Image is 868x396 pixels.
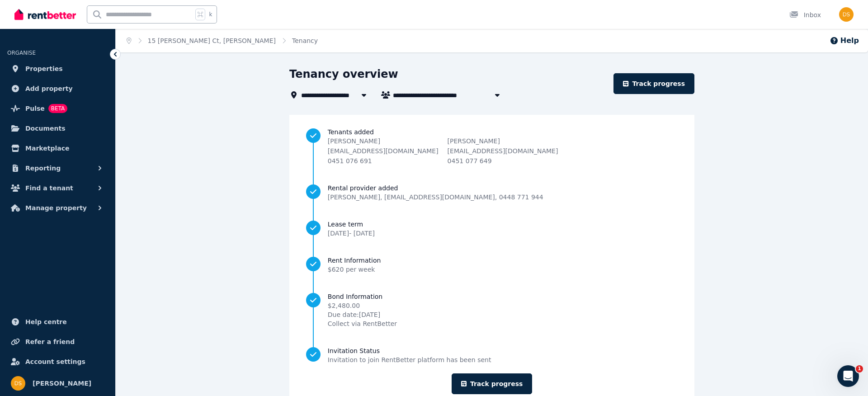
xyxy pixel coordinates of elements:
span: Marketplace [25,143,69,154]
span: k [209,11,212,18]
img: Dan Spasojevic [839,7,854,22]
button: Reporting [7,159,108,177]
a: Marketplace [7,139,108,157]
button: Manage property [7,199,108,217]
a: Refer a friend [7,333,108,351]
span: 0451 076 691 [328,157,372,165]
span: Documents [25,123,66,134]
a: PulseBETA [7,99,108,118]
span: Properties [25,63,63,74]
span: Lease term [328,220,375,229]
span: Invitation Status [328,346,491,355]
span: Invitation to join RentBetter platform has been sent [328,355,491,364]
span: Tenancy [292,36,318,45]
span: [DATE] - [DATE] [328,230,375,237]
span: Rent Information [328,256,381,265]
a: Rent Information$620 per week [306,256,678,274]
span: [PERSON_NAME] , [EMAIL_ADDRESS][DOMAIN_NAME] , 0448 771 944 [328,193,543,202]
span: Bond Information [328,292,397,301]
span: Tenants added [328,127,678,137]
div: Inbox [789,10,821,19]
a: Track progress [452,373,533,394]
span: Reporting [25,163,61,174]
span: $620 per week [328,266,375,273]
a: Documents [7,119,108,137]
span: Pulse [25,103,45,114]
span: Refer a friend [25,336,75,347]
p: [EMAIL_ADDRESS][DOMAIN_NAME] [448,146,558,156]
span: ORGANISE [7,50,36,56]
img: Dan Spasojevic [11,376,25,391]
span: 1 [856,365,863,372]
a: Bond Information$2,480.00Due date:[DATE]Collect via RentBetter [306,292,678,328]
span: 0451 077 649 [448,157,492,165]
nav: Breadcrumb [116,29,329,52]
a: Tenants added[PERSON_NAME][EMAIL_ADDRESS][DOMAIN_NAME]0451 076 691[PERSON_NAME][EMAIL_ADDRESS][DO... [306,127,678,165]
a: Invitation StatusInvitation to join RentBetter platform has been sent [306,346,678,364]
span: Add property [25,83,73,94]
a: Help centre [7,313,108,331]
img: RentBetter [14,8,76,21]
span: Account settings [25,356,85,367]
p: [PERSON_NAME] [328,137,439,146]
p: [EMAIL_ADDRESS][DOMAIN_NAME] [328,146,439,156]
span: Collect via RentBetter [328,319,397,328]
span: [PERSON_NAME] [33,378,91,389]
iframe: Intercom live chat [837,365,859,387]
a: Account settings [7,353,108,371]
p: [PERSON_NAME] [448,137,558,146]
a: Add property [7,80,108,98]
a: Properties [7,60,108,78]
span: Help centre [25,316,67,327]
button: Find a tenant [7,179,108,197]
span: BETA [48,104,67,113]
nav: Progress [306,127,678,364]
a: 15 [PERSON_NAME] Ct, [PERSON_NAME] [148,37,276,44]
a: Lease term[DATE]- [DATE] [306,220,678,238]
span: Manage property [25,203,87,213]
a: Track progress [613,73,694,94]
span: Find a tenant [25,183,73,193]
a: Rental provider added[PERSON_NAME], [EMAIL_ADDRESS][DOMAIN_NAME], 0448 771 944 [306,184,678,202]
span: Due date: [DATE] [328,310,397,319]
button: Help [830,35,859,46]
span: Rental provider added [328,184,543,193]
span: $2,480.00 [328,301,397,310]
h1: Tenancy overview [289,67,398,81]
